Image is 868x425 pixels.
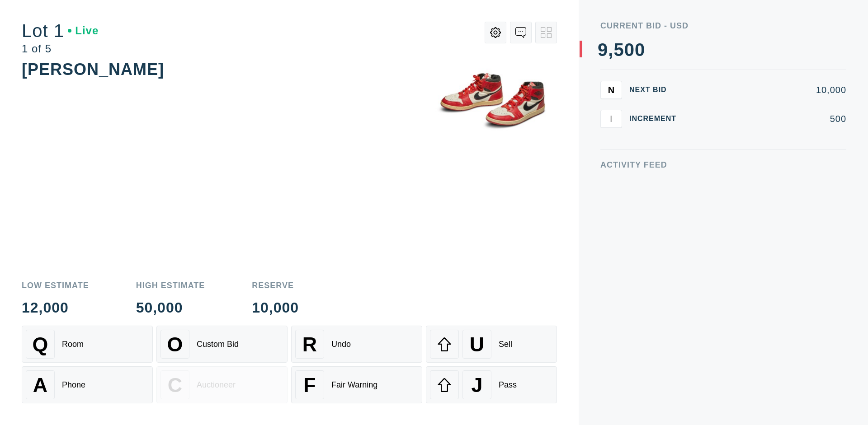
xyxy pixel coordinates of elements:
[33,333,48,356] span: Q
[22,22,99,40] div: Lot 1
[629,86,684,93] div: Next Bid
[252,281,299,290] div: Reserve
[22,326,153,363] button: QRoom
[598,41,608,59] div: 9
[471,374,482,397] span: J
[303,374,316,397] span: F
[136,300,205,315] div: 50,000
[33,374,47,397] span: A
[600,161,846,169] div: Activity Feed
[291,326,422,363] button: RUndo
[608,41,613,221] div: ,
[62,380,85,390] div: Phone
[600,81,622,99] button: N
[691,114,846,123] div: 500
[68,25,99,36] div: Live
[22,366,153,403] button: APhone
[156,366,288,403] button: CAuctioneer
[691,85,846,94] div: 10,000
[197,340,239,349] div: Custom Bid
[426,366,557,403] button: JPass
[22,300,89,315] div: 12,000
[499,380,517,390] div: Pass
[22,60,164,79] div: [PERSON_NAME]
[302,333,317,356] span: R
[168,374,182,397] span: C
[499,340,512,349] div: Sell
[167,333,183,356] span: O
[136,281,205,290] div: High Estimate
[22,43,99,54] div: 1 of 5
[62,340,84,349] div: Room
[629,115,684,122] div: Increment
[635,41,645,59] div: 0
[613,41,624,59] div: 5
[608,84,614,95] span: N
[156,326,288,363] button: OCustom Bid
[197,380,236,390] div: Auctioneer
[426,326,557,363] button: USell
[610,113,613,124] span: I
[600,22,846,30] div: Current Bid - USD
[331,380,377,390] div: Fair Warning
[22,281,89,290] div: Low Estimate
[624,41,635,59] div: 0
[470,333,484,356] span: U
[600,110,622,128] button: I
[331,340,351,349] div: Undo
[291,366,422,403] button: FFair Warning
[252,300,299,315] div: 10,000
